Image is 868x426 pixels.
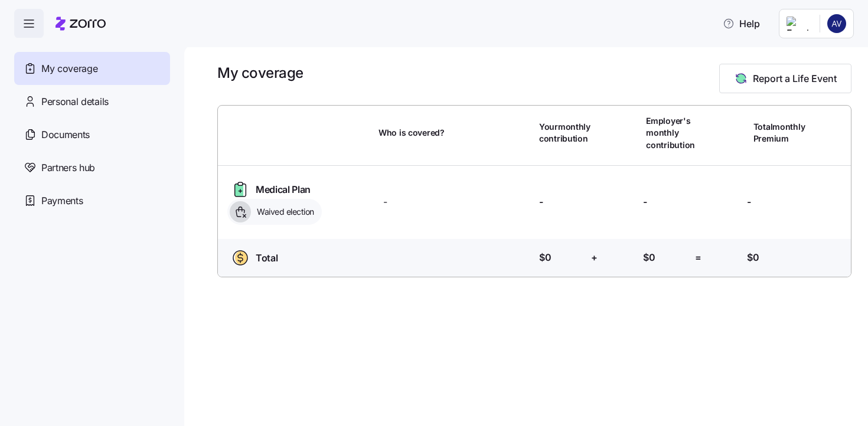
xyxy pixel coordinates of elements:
[256,251,278,266] span: Total
[378,127,445,139] span: Who is covered?
[827,14,846,33] img: 535ddabc4d039d72efa7b4ecf13356ba
[14,85,170,118] a: Personal details
[539,195,543,209] span: -
[41,127,90,142] span: Documents
[14,118,170,151] a: Documents
[539,121,590,145] span: Your monthly contribution
[383,195,387,209] span: -
[753,71,837,86] span: Report a Life Event
[753,121,805,145] span: Total monthly Premium
[747,195,751,209] span: -
[719,64,851,93] button: Report a Life Event
[787,17,810,31] img: Employer logo
[14,52,170,85] a: My coverage
[41,194,83,208] span: Payments
[14,184,170,217] a: Payments
[41,160,95,175] span: Partners hub
[14,151,170,184] a: Partners hub
[643,195,647,209] span: -
[723,17,760,31] span: Help
[643,250,655,265] span: $0
[41,61,97,76] span: My coverage
[256,182,311,197] span: Medical Plan
[591,250,598,265] span: +
[253,206,314,218] span: Waived election
[646,115,695,151] span: Employer's monthly contribution
[539,250,551,265] span: $0
[747,250,759,265] span: $0
[41,94,109,109] span: Personal details
[217,64,304,82] h1: My coverage
[713,12,769,35] button: Help
[695,250,701,265] span: =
